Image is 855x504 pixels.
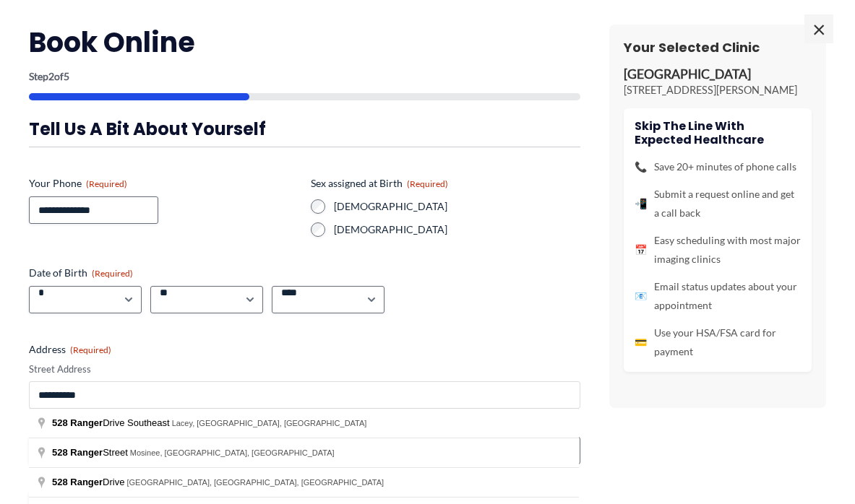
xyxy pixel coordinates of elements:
[635,240,647,259] span: 📅
[64,70,69,82] span: 5
[52,447,130,458] span: Street
[29,176,299,191] label: Your Phone
[334,222,581,237] label: [DEMOGRAPHIC_DATA]
[52,417,172,428] span: Drive Southeast
[635,119,801,147] h4: Skip the line with Expected Healthcare
[29,266,133,280] legend: Date of Birth
[635,231,801,269] li: Easy scheduling with most major imaging clinics
[52,447,68,458] span: 528
[624,66,812,83] p: [GEOGRAPHIC_DATA]
[29,342,111,357] legend: Address
[48,70,54,82] span: 2
[86,178,127,189] span: (Required)
[635,277,801,315] li: Email status updates about your appointment
[635,157,801,176] li: Save 20+ minutes of phone calls
[624,39,812,56] h3: Your Selected Clinic
[635,323,801,361] li: Use your HSA/FSA card for payment
[804,14,833,43] span: ×
[29,25,580,60] h2: Book Online
[52,477,126,487] span: Drive
[70,417,103,428] span: Ranger
[126,478,384,487] span: [GEOGRAPHIC_DATA], [GEOGRAPHIC_DATA], [GEOGRAPHIC_DATA]
[624,83,812,97] p: [STREET_ADDRESS][PERSON_NAME]
[311,176,448,191] legend: Sex assigned at Birth
[635,157,647,176] span: 📞
[635,287,647,305] span: 📧
[635,333,647,352] span: 💳
[172,419,367,427] span: Lacey, [GEOGRAPHIC_DATA], [GEOGRAPHIC_DATA]
[70,344,111,355] span: (Required)
[52,417,68,428] span: 528
[130,448,335,457] span: Mosinee, [GEOGRAPHIC_DATA], [GEOGRAPHIC_DATA]
[635,185,801,222] li: Submit a request online and get a call back
[70,447,103,458] span: Ranger
[92,268,133,279] span: (Required)
[407,178,448,189] span: (Required)
[29,71,580,82] p: Step of
[29,362,580,376] label: Street Address
[52,477,103,487] span: 528 Ranger
[334,199,581,214] label: [DEMOGRAPHIC_DATA]
[635,194,647,213] span: 📲
[29,118,580,140] h3: Tell us a bit about yourself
